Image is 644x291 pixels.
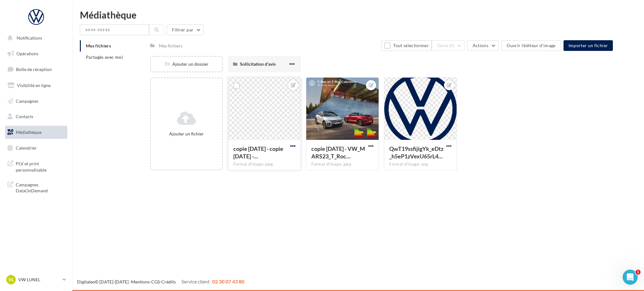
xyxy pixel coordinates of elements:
[4,110,69,123] a: Contacts
[159,43,182,49] div: Mes fichiers
[16,129,42,135] span: Médiathèque
[16,51,38,56] span: Opérations
[432,40,465,51] button: Gérer(0)
[16,159,65,173] span: PLV et print personnalisable
[17,35,42,41] span: Notifications
[4,178,69,196] a: Campagnes DataOnDemand
[16,145,37,151] span: Calendrier
[389,162,452,167] div: Format d'image: png
[4,95,69,108] a: Campagnes
[4,47,69,60] a: Opérations
[212,278,244,284] span: 02 30 07 43 80
[449,43,454,48] span: (0)
[16,180,65,194] span: Campagnes DataOnDemand
[569,43,608,48] span: Importer un fichier
[181,278,210,284] span: Service client
[623,270,638,285] iframe: Intercom live chat
[5,274,67,286] a: VL VW LUNEL
[4,157,69,175] a: PLV et print personnalisable
[240,61,276,67] span: Sollicitation d'avis
[233,162,296,167] div: Format d'image: jpeg
[131,279,150,284] a: Mentions
[381,40,432,51] button: Tout sélectionner
[636,270,641,275] span: 1
[4,126,69,139] a: Médiathèque
[4,31,66,45] button: Notifications
[16,98,38,103] span: Campagnes
[86,43,111,48] span: Mes fichiers
[77,279,244,284] span: © [DATE]-[DATE] - - -
[86,54,123,60] span: Partagés avec moi
[501,40,561,51] button: Ouvrir l'éditeur d'image
[311,145,365,160] span: copie 15-10-2025 - VW_MARS23_T_Roc_T_Roc_Cab_generik_carre
[161,279,176,284] a: Crédits
[4,141,69,155] a: Calendrier
[8,277,14,283] span: VL
[233,145,283,160] span: copie 15-10-2025 - copie 15-10-2025 - VW_MARS23_T_Roc_T_Roc_Cab_generik_carre
[151,279,160,284] a: CGS
[311,162,374,167] div: Format d'image: jpeg
[167,25,204,35] button: Filtrer par
[16,114,33,119] span: Contacts
[389,145,443,160] span: QwT19ssfijigYk_eDtz_h5eP1zVexU65rL4k1jvdCLZ0xm10jEgPgJ8Fk0RD8yn8uCLsZDRwCyEpsccKPg=s0
[17,83,51,88] span: Visibilité en ligne
[80,10,636,19] div: Médiathèque
[151,61,222,67] div: Ajouter un dossier
[77,279,95,284] a: Digitaleo
[4,63,69,76] a: Boîte de réception
[473,43,488,48] span: Actions
[563,40,613,51] button: Importer un fichier
[4,79,69,92] a: Visibilité en ligne
[153,131,219,137] div: Ajouter un fichier
[467,40,499,51] button: Actions
[18,277,60,283] p: VW LUNEL
[16,67,52,72] span: Boîte de réception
